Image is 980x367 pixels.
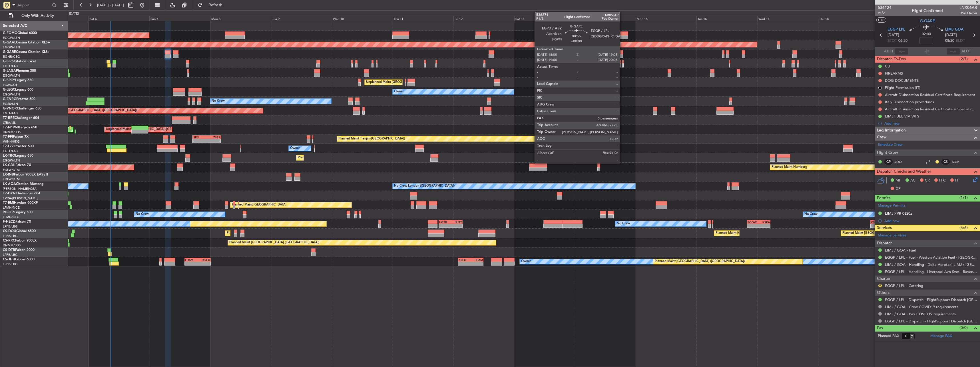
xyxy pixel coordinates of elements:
[759,224,770,228] div: -
[206,135,220,139] div: ZSSS
[877,134,887,141] span: Crew
[961,49,971,54] span: ALDT
[3,248,35,252] a: CS-DTRFalcon 2000
[3,50,16,54] span: G-GARE
[655,257,745,266] div: Planned Maint [GEOGRAPHIC_DATA] ([GEOGRAPHIC_DATA])
[772,163,807,171] div: Planned Maint Nurnberg
[3,69,36,73] a: G-JAGAPhenom 300
[3,239,37,242] a: CS-RRCFalcon 900LX
[885,262,977,267] a: LIMJ / GOA - Handling - Delta Aerotaxi LIMJ / [GEOGRAPHIC_DATA]
[871,220,882,224] div: KSEA
[3,60,14,63] span: G-SIRS
[3,258,35,261] a: CS-JHHGlobal 6000
[878,333,899,339] label: Planned PAX
[3,79,15,82] span: G-SPCY
[195,1,229,10] button: Refresh
[3,88,33,91] a: G-LEGCLegacy 600
[895,159,907,164] a: JDO
[748,220,759,224] div: EGGW
[3,253,18,257] a: LFPB/LBG
[877,225,892,231] span: Services
[394,182,455,190] div: No Crew London ([GEOGRAPHIC_DATA])
[17,1,50,9] input: Airport
[439,224,451,228] div: -
[6,11,62,20] button: Only With Activity
[198,262,210,265] div: -
[895,186,901,192] span: DP
[885,269,977,274] a: EGGP / LPL - Handling - Liverpool Avn Svcs - Ravenair EGGP LPL
[338,135,405,143] div: Planned Maint Tianjin ([GEOGRAPHIC_DATA])
[3,31,37,35] a: G-FOMOGlobal 6000
[3,258,15,261] span: CS-JHH
[945,32,957,38] span: [DATE]
[3,60,36,63] a: G-SIRSCitation Excel
[3,83,18,87] a: LGAV/ATH
[394,87,404,96] div: Owner
[3,69,16,73] span: G-JAGA
[887,27,905,33] span: EGGP LPL
[3,220,15,224] span: F-HECD
[3,135,29,139] a: T7-FFIFalcon 7X
[956,38,965,44] span: ELDT
[3,111,18,115] a: EGLF/FAB
[3,262,18,266] a: LFPB/LBG
[759,220,770,224] div: KSEA
[3,158,20,163] a: EGGW/LTN
[884,121,977,126] div: Add new
[3,230,36,233] a: CS-DOUGlobal 6500
[959,56,968,62] span: (2/7)
[393,16,453,21] div: Thu 11
[716,229,806,238] div: Planned Maint [GEOGRAPHIC_DATA] ([GEOGRAPHIC_DATA])
[895,48,909,55] input: --:--
[617,220,630,228] div: No Crew
[885,319,977,324] a: EGGP / LPL - Dispatch - FlightSupport Dispatch [GEOGRAPHIC_DATA]
[885,85,920,90] div: Flight Permission (IT)
[229,238,319,247] div: Planned Maint [GEOGRAPHIC_DATA] ([GEOGRAPHIC_DATA])
[193,135,206,139] div: LIEO
[204,3,228,7] span: Refresh
[877,149,898,156] span: Flight Crew
[885,107,977,111] div: Aircraft Disinsection Residual Certificate + Special request
[89,16,149,21] div: Sat 6
[3,192,40,195] a: T7-DYNChallenger 604
[878,284,882,287] button: R
[877,195,890,202] span: Permits
[271,16,332,21] div: Tue 9
[871,224,882,228] div: -
[930,333,952,339] a: Manage PAX
[920,18,935,24] span: G-GARE
[3,102,18,106] a: EGSS/STN
[885,255,977,260] a: EGGP / LPL - Fuel - Weston Aviation Fuel - [GEOGRAPHIC_DATA] Aviation - EGGP / LPL
[298,153,335,162] div: Planned Maint Dusseldorf
[885,283,923,288] a: EGGP / LPL - Catering
[3,145,34,148] a: T7-LZZIPraetor 600
[210,16,271,21] div: Mon 8
[227,229,317,238] div: Planned Maint [GEOGRAPHIC_DATA] ([GEOGRAPHIC_DATA])
[136,210,149,219] div: No Crew
[3,79,33,82] a: G-SPCYLegacy 650
[3,73,20,78] a: EGGW/LTN
[97,3,124,8] span: [DATE] - [DATE]
[885,248,916,253] a: LIMJ / GOA - Fuel
[885,297,977,302] a: EGGP / LPL - Dispatch - FlightSupport Dispatch [GEOGRAPHIC_DATA]
[959,225,968,231] span: (5/6)
[3,163,15,167] span: LX-GBH
[885,114,919,119] div: LIMJ FUEL VIA WFS
[887,32,899,38] span: [DATE]
[952,159,965,164] a: NJM
[3,126,19,129] span: T7-N1960
[3,45,20,49] a: EGGW/LTN
[453,16,514,21] div: Fri 12
[3,187,37,191] a: [PERSON_NAME]/QSA
[3,116,15,120] span: T7-BRE
[366,78,459,87] div: Unplanned Maint [GEOGRAPHIC_DATA] ([PERSON_NAME] Intl)
[885,304,958,309] a: LIMJ / GOA - Crew COVID19 requirements
[185,258,198,262] div: EHAM
[818,16,879,21] div: Thu 18
[69,11,79,16] div: [DATE]
[3,163,31,167] a: LX-GBHFalcon 7X
[757,16,818,21] div: Wed 17
[945,27,963,33] span: LIMJ GOA
[885,92,975,97] div: Aircraft Disinsection Residual Certificate Requirement
[459,258,471,262] div: KSFO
